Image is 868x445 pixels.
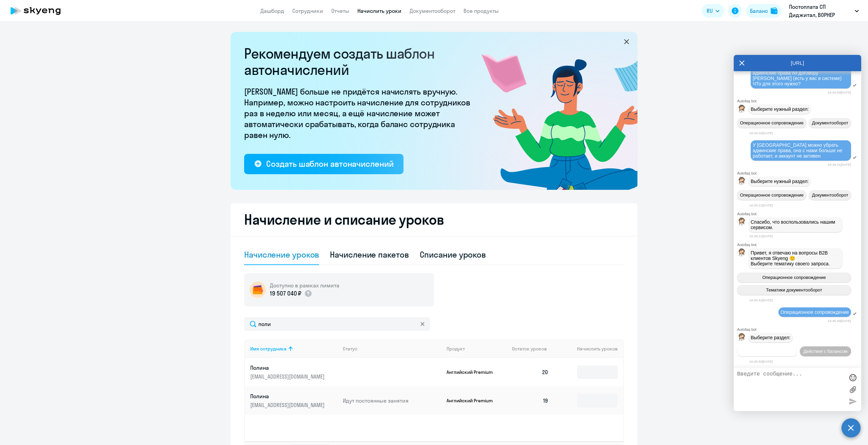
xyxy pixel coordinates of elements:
img: bot avatar [737,248,746,258]
a: Сотрудники [292,7,323,14]
p: Полина [250,364,326,371]
button: Постоплата СП Диджитал, ВОРНЕР МЬЮЗИК, ООО [786,3,862,19]
img: bot avatar [737,333,746,343]
td: 20 [507,358,554,386]
p: Постоплата СП Диджитал, ВОРНЕР МЬЮЗИК, ООО [789,3,852,19]
span: Действия по сотрудникам [741,349,793,354]
div: Остаток уроков [512,346,554,352]
time: 16:45:50[DATE] [749,360,773,363]
div: Имя сотрудника [250,346,337,352]
a: Полина[EMAIL_ADDRESS][DOMAIN_NAME] [250,392,337,409]
div: Autofaq bot [737,243,861,247]
button: Действия по сотрудникам [737,346,797,356]
button: Документооборот [809,118,851,128]
time: 16:34:21[DATE] [749,203,773,207]
div: Продукт [447,346,465,352]
div: Начисление уроков [244,249,319,260]
p: Английский Premium [447,369,497,375]
button: Действия с балансом [800,346,851,356]
time: 16:45:49[DATE] [828,319,851,323]
span: Выберите раздел: [751,335,791,340]
button: Документооборот [809,190,851,200]
a: Все продукты [463,7,499,14]
button: Операционное сопровождение [737,118,806,128]
div: Списание уроков [420,249,486,260]
div: Autofaq bot [737,171,861,175]
img: balance [771,7,777,14]
div: Создать шаблон автоначислений [266,158,393,169]
span: Операционное сопровождение [781,309,849,315]
p: [EMAIL_ADDRESS][DOMAIN_NAME] [250,401,326,409]
input: Поиск по имени, email, продукту или статусу [244,317,430,331]
label: Лимит 10 файлов [848,384,858,395]
span: Привет, я отвечаю на вопросы B2B клиентов Skyeng 🙂 Выберите тематику своего запроса. [751,250,830,266]
div: Баланс [750,7,768,15]
span: Выберите нужный раздел: [751,106,809,112]
div: Autofaq bot [737,99,861,103]
time: 16:34:00[DATE] [828,90,851,94]
a: Начислить уроки [357,7,401,14]
button: Операционное сопровождение [737,190,806,200]
div: Начисление пакетов [330,249,409,260]
span: Выберите нужный раздел: [751,179,809,184]
div: Продукт [447,346,507,352]
span: Спасибо, что воспользовались нашим сервисом. [751,219,836,230]
button: RU [702,4,724,18]
time: 16:34:21[DATE] [828,163,851,166]
h2: Начисление и списание уроков [244,211,624,228]
p: [EMAIL_ADDRESS][DOMAIN_NAME] [250,373,326,380]
img: bot avatar [737,105,746,115]
button: Операционное сопровождение [737,272,851,282]
span: Остаток уроков [512,346,547,352]
img: bot avatar [737,177,746,187]
span: и еще вопрос - хотела бы добавить админские права по договору [PERSON_NAME] (есть у вас в системе... [753,65,843,86]
p: 19 507 040 ₽ [270,289,301,298]
p: Идут постоянные занятия [343,397,441,404]
span: Действия с балансом [803,349,847,354]
span: У [GEOGRAPHIC_DATA] можно убрать админские права, она с нами больше не работает, и аккаунт не акт... [753,142,844,159]
div: Autofaq bot [737,212,861,216]
time: 16:39:21[DATE] [749,234,773,238]
a: Полина[EMAIL_ADDRESS][DOMAIN_NAME] [250,364,337,380]
a: Документооборот [410,7,455,14]
a: Отчеты [331,7,349,14]
button: Балансbalance [746,4,782,18]
div: Autofaq bot [737,327,861,331]
time: 16:34:02[DATE] [749,131,773,135]
div: Статус [343,346,357,352]
p: Полина [250,392,326,400]
h2: Рекомендуем создать шаблон автоначислений [244,45,475,78]
div: Имя сотрудника [250,346,287,352]
h5: Доступно в рамках лимита [270,282,339,289]
span: Документооборот [812,120,848,125]
p: [PERSON_NAME] больше не придётся начислять вручную. Например, можно настроить начисление для сотр... [244,86,475,140]
span: Документооборот [812,193,848,198]
button: Тематики документооборот [737,285,851,295]
a: Дашборд [260,7,284,14]
button: Создать шаблон автоначислений [244,154,403,174]
div: Статус [343,346,441,352]
span: Тематики документооборот [766,287,822,292]
p: Английский Premium [447,398,497,404]
td: 19 [507,386,554,415]
img: wallet-circle.png [250,282,266,298]
time: 16:45:41[DATE] [749,298,773,302]
th: Начислить уроков [554,340,623,358]
span: Операционное сопровождение [740,193,804,198]
span: Операционное сопровождение [762,275,826,280]
span: RU [707,7,713,15]
span: Операционное сопровождение [740,120,804,125]
img: bot avatar [737,218,746,227]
